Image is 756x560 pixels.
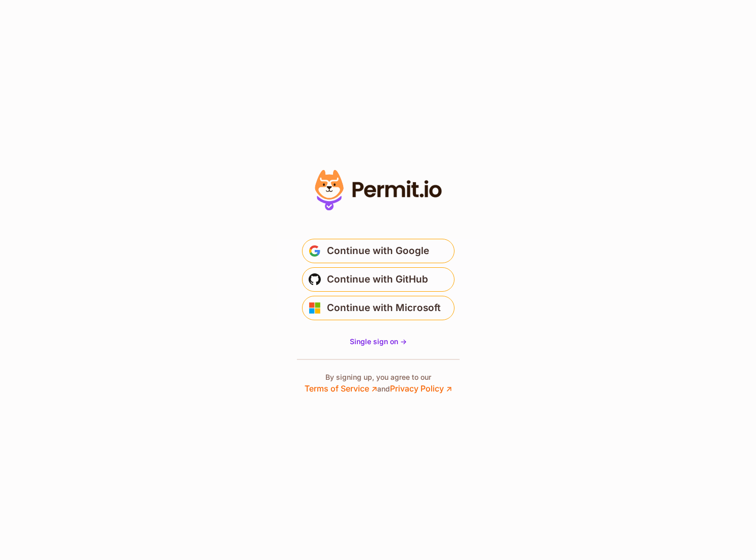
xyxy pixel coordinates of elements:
button: Continue with GitHub [302,267,455,292]
a: Privacy Policy ↗ [390,383,452,394]
a: Single sign on -> [350,337,407,347]
span: Continue with Google [327,243,429,259]
button: Continue with Microsoft [302,296,455,320]
span: Continue with Microsoft [327,300,441,316]
span: Continue with GitHub [327,271,428,288]
a: Terms of Service ↗ [305,383,377,394]
span: Single sign on -> [350,337,407,346]
p: By signing up, you agree to our and [305,372,452,395]
button: Continue with Google [302,239,455,263]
